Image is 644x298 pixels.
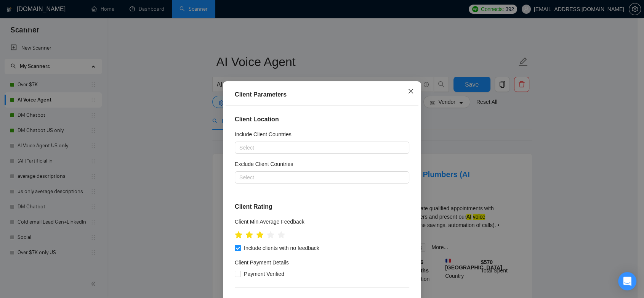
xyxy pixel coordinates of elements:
div: Client Parameters [235,90,409,99]
h4: Client Location [235,115,409,124]
span: star [256,231,264,239]
h4: Client Payment Details [235,258,289,267]
h5: Exclude Client Countries [235,160,293,168]
span: star [235,231,242,239]
span: star [267,231,274,239]
div: Open Intercom Messenger [618,272,636,290]
span: Include clients with no feedback [241,244,322,252]
span: star [277,231,285,239]
span: Payment Verified [241,270,287,278]
span: close [408,88,414,94]
button: Close [400,81,421,102]
h5: Include Client Countries [235,130,292,139]
h4: Client Rating [235,202,409,211]
span: star [245,231,253,239]
h5: Client Min Average Feedback [235,217,304,226]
